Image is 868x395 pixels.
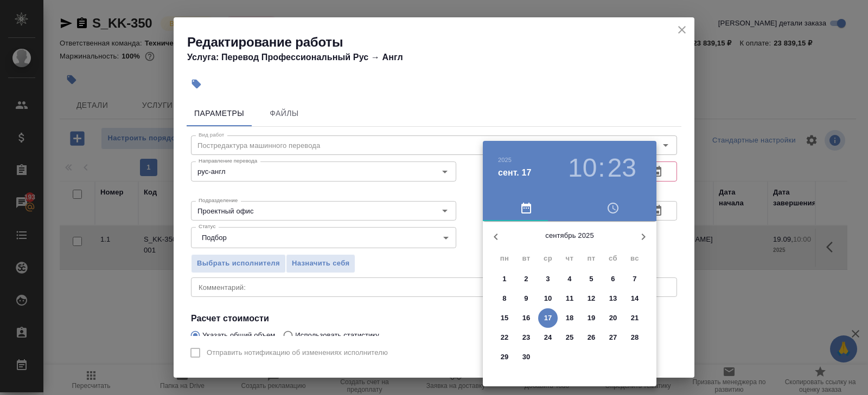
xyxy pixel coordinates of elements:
[589,274,593,284] p: 5
[582,269,601,289] button: 5
[522,313,531,323] p: 16
[516,289,536,308] button: 9
[598,153,605,183] h3: :
[603,269,623,289] button: 6
[498,166,532,179] button: сент. 17
[495,347,514,367] button: 29
[495,253,514,264] span: пн
[502,293,506,304] p: 8
[522,352,531,362] p: 30
[582,253,601,264] span: пт
[538,289,558,308] button: 10
[633,274,636,284] p: 7
[631,293,639,304] p: 14
[625,289,644,308] button: 14
[603,253,623,264] span: сб
[560,269,579,289] button: 4
[560,328,579,347] button: 25
[625,269,644,289] button: 7
[538,308,558,328] button: 17
[546,274,550,284] p: 3
[582,328,601,347] button: 26
[603,289,623,308] button: 13
[495,289,514,308] button: 8
[502,274,506,284] p: 1
[538,269,558,289] button: 3
[516,269,536,289] button: 2
[516,308,536,328] button: 16
[582,289,601,308] button: 12
[538,253,558,264] span: ср
[524,274,528,284] p: 2
[588,332,596,343] p: 26
[631,313,639,323] p: 21
[544,332,552,343] p: 24
[495,269,514,289] button: 1
[603,328,623,347] button: 27
[501,352,509,362] p: 29
[544,293,552,304] p: 10
[495,328,514,347] button: 22
[625,328,644,347] button: 28
[498,157,512,163] button: 2025
[608,153,636,183] button: 23
[560,308,579,328] button: 18
[625,253,644,264] span: вс
[567,274,571,284] p: 4
[538,328,558,347] button: 24
[566,332,574,343] p: 25
[566,293,574,304] p: 11
[566,313,574,323] p: 18
[611,274,615,284] p: 6
[522,332,531,343] p: 23
[588,293,596,304] p: 12
[609,332,617,343] p: 27
[609,293,617,304] p: 13
[560,289,579,308] button: 11
[631,332,639,343] p: 28
[516,347,536,367] button: 30
[609,313,617,323] p: 20
[509,230,630,241] p: сентябрь 2025
[625,308,644,328] button: 21
[524,293,528,304] p: 9
[544,313,552,323] p: 17
[603,308,623,328] button: 20
[588,313,596,323] p: 19
[495,308,514,328] button: 15
[582,308,601,328] button: 19
[501,332,509,343] p: 22
[568,153,597,183] button: 10
[501,313,509,323] p: 15
[516,328,536,347] button: 23
[560,253,579,264] span: чт
[516,253,536,264] span: вт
